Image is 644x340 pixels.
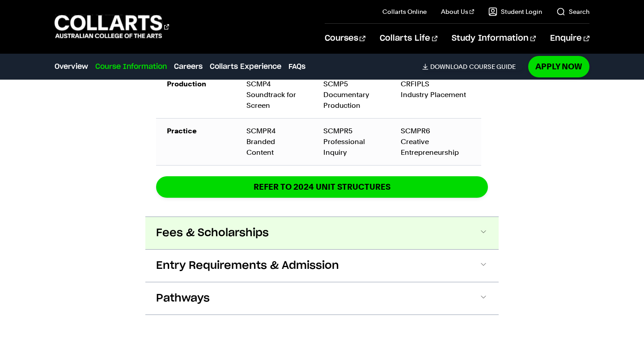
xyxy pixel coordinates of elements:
div: SCMP4 Soundtrack for Screen [246,79,302,111]
strong: Production [167,80,206,88]
div: Go to homepage [55,14,169,39]
td: SCMPR5 Professional Inquiry [313,119,390,166]
a: Course Information [95,61,167,72]
a: Collarts Experience [210,61,281,72]
a: About Us [441,7,474,16]
button: Fees & Scholarships [145,217,499,249]
a: Search [556,7,589,16]
a: Collarts Life [380,24,437,53]
span: Entry Requirements & Admission [156,259,339,273]
div: SCMPR6 Creative Entrepreneurship [401,126,470,158]
div: SCMP5 Documentary Production [323,79,379,111]
span: Download [430,63,467,71]
td: CRFIPLS Industry Placement [390,72,481,119]
a: Overview [55,61,88,72]
strong: Practice [167,127,197,135]
a: Courses [325,24,365,53]
a: Study Information [452,24,536,53]
a: Enquire [550,24,589,53]
a: FAQs [288,61,305,72]
button: Entry Requirements & Admission [145,250,499,282]
a: Apply Now [528,56,589,77]
td: SCMPR4 Branded Content [236,119,313,166]
a: REFER TO 2024 unit structures [156,176,488,197]
a: DownloadCourse Guide [422,63,523,71]
button: Pathways [145,282,499,314]
a: Student Login [488,7,542,16]
span: Fees & Scholarships [156,226,269,240]
a: Careers [174,61,203,72]
a: Collarts Online [382,7,427,16]
span: Pathways [156,291,210,306]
